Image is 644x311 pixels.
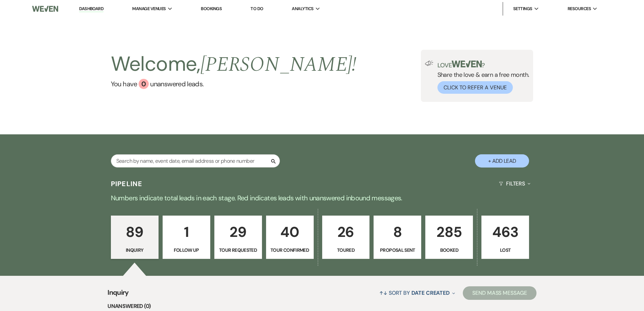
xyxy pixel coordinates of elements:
p: Lost [486,246,525,254]
a: 26Toured [322,216,370,259]
a: To Do [251,6,263,12]
a: Dashboard [79,6,103,12]
p: 1 [167,221,206,243]
p: Toured [327,246,365,254]
input: Search by name, event date, email address or phone number [111,154,280,168]
p: Booked [430,246,469,254]
p: Inquiry [115,246,154,254]
a: 40Tour Confirmed [266,216,314,259]
li: Unanswered (0) [108,302,536,311]
a: 1Follow Up [163,216,210,259]
a: Bookings [201,6,222,12]
a: You have 0 unanswered leads. [111,79,357,89]
span: Settings [513,5,532,12]
button: Sort By Date Created [377,284,458,302]
p: Follow Up [167,246,206,254]
button: + Add Lead [475,154,529,168]
p: Numbers indicate total leads in each stage. Red indicates leads with unanswered inbound messages. [79,193,566,203]
button: Send Mass Message [463,286,536,300]
span: Inquiry [108,287,129,302]
span: ↑↓ [379,289,387,296]
p: 285 [430,221,469,243]
div: 0 [139,79,149,89]
p: 40 [270,221,309,243]
span: Date Created [411,289,450,296]
a: 29Tour Requested [214,216,262,259]
p: Tour Requested [219,246,258,254]
img: loud-speaker-illustration.svg [425,61,433,66]
p: Tour Confirmed [270,246,309,254]
p: 26 [327,221,365,243]
span: [PERSON_NAME] ! [200,49,357,80]
p: 463 [486,221,525,243]
span: Resources [568,5,591,12]
button: Filters [496,175,533,193]
a: 285Booked [425,216,473,259]
a: 89Inquiry [111,216,159,259]
p: 29 [219,221,258,243]
div: Share the love & earn a free month. [433,61,529,94]
p: 8 [378,221,417,243]
span: Manage Venues [132,5,166,12]
a: 463Lost [481,216,529,259]
h3: Pipeline [111,179,143,188]
img: Weven Logo [32,2,58,16]
span: Analytics [292,5,313,12]
a: 8Proposal Sent [374,216,421,259]
p: 89 [115,221,154,243]
h2: Welcome, [111,50,357,79]
img: weven-logo-green.svg [452,61,482,67]
p: Love ? [437,61,529,68]
p: Proposal Sent [378,246,417,254]
button: Click to Refer a Venue [437,81,513,94]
